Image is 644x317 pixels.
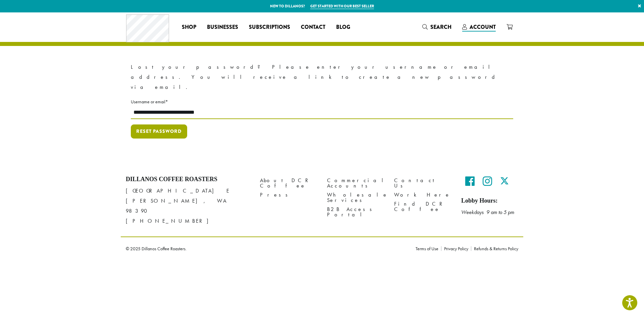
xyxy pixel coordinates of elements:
[207,23,238,32] span: Businesses
[461,209,514,216] em: Weekdays 9 am to 5 pm
[301,23,325,32] span: Contact
[394,190,451,199] a: Work Here
[327,190,384,205] a: Wholesale Services
[327,176,384,190] a: Commercial Accounts
[336,23,350,32] span: Blog
[176,22,202,33] a: Shop
[182,23,196,32] span: Shop
[394,199,451,214] a: Find DCR Coffee
[417,21,457,33] a: Search
[461,197,518,205] h5: Lobby Hours:
[126,186,250,226] p: [GEOGRAPHIC_DATA] E [PERSON_NAME], WA 98390 [PHONE_NUMBER]
[471,246,518,251] a: Refunds & Returns Policy
[310,3,374,9] a: Get started with our best seller
[249,23,290,32] span: Subscriptions
[131,62,513,92] p: Lost your password? Please enter your username or email address. You will receive a link to creat...
[131,98,513,106] label: Username or email
[394,176,451,190] a: Contact Us
[470,23,496,31] span: Account
[441,246,471,251] a: Privacy Policy
[260,190,317,199] a: Press
[327,205,384,219] a: B2B Access Portal
[131,124,187,139] button: Reset password
[416,246,441,251] a: Terms of Use
[260,176,317,190] a: About DCR Coffee
[430,23,451,31] span: Search
[126,176,250,183] h4: Dillanos Coffee Roasters
[126,246,406,251] p: © 2025 Dillanos Coffee Roasters.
